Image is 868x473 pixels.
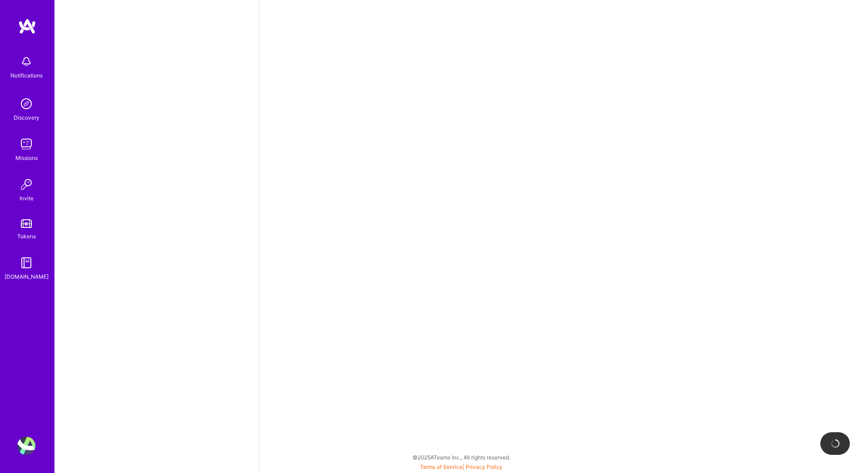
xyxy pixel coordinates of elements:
a: Privacy Policy [466,463,503,470]
img: discovery [17,95,35,113]
img: User Avatar [17,437,35,455]
div: Tokens [17,232,36,241]
div: Notifications [10,71,43,80]
img: Invite [17,175,35,193]
img: teamwork [17,135,35,153]
img: guide book [17,254,35,272]
div: Missions [15,153,38,163]
img: logo [18,18,36,34]
img: loading [831,439,840,448]
img: bell [17,53,35,71]
a: Terms of Service [420,463,463,470]
img: tokens [21,219,32,228]
span: | [420,463,503,470]
div: Invite [20,193,34,203]
a: User Avatar [15,437,38,455]
div: © 2025 ATeams Inc., All rights reserved. [54,446,868,468]
div: Discovery [14,113,39,122]
div: [DOMAIN_NAME] [5,272,49,281]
